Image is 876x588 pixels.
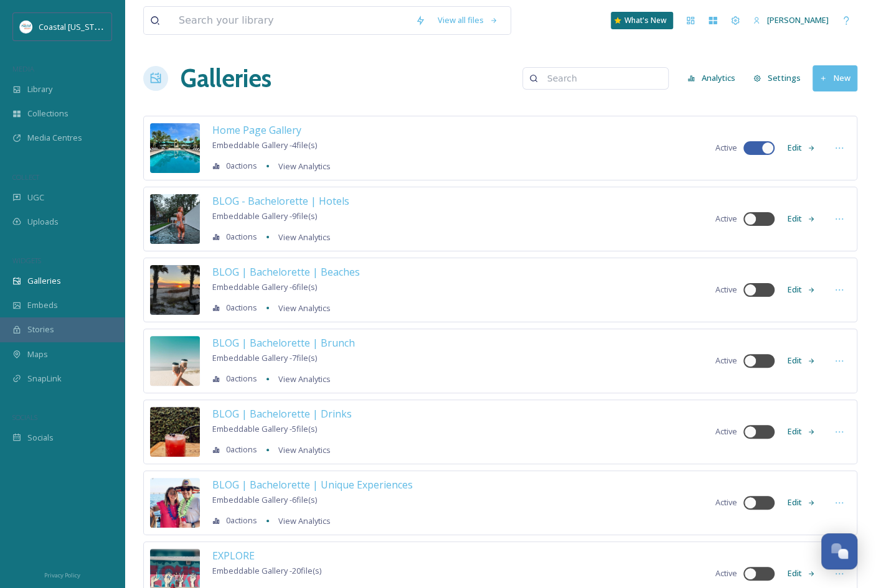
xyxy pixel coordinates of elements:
span: 0 actions [226,373,257,385]
span: 0 actions [226,160,257,172]
img: ece7afba-409d-4423-a7bc-68e9d0f0a8cd.jpg [150,478,200,528]
a: View Analytics [272,442,331,457]
span: Embeddable Gallery - 4 file(s) [212,139,317,151]
a: View Analytics [272,159,331,174]
span: View Analytics [278,444,331,455]
span: Embeddable Gallery - 7 file(s) [212,352,317,363]
span: Collections [27,108,68,119]
span: [PERSON_NAME] [767,14,829,26]
span: MEDIA [12,64,34,73]
a: View Analytics [272,301,331,315]
span: Embeddable Gallery - 5 file(s) [212,423,317,434]
span: SnapLink [27,373,62,385]
span: Privacy Policy [44,571,80,579]
button: Edit [781,278,822,302]
span: Active [715,213,737,225]
span: Media Centres [27,132,82,144]
button: Settings [747,66,806,90]
span: COLLECT [12,172,39,182]
span: View Analytics [278,515,331,526]
span: 0 actions [226,302,257,314]
img: download%20%281%29.jpeg [20,21,32,33]
img: b843576c-f575-4e79-817e-063583bb72a2.jpg [150,194,200,244]
span: BLOG | Bachelorette | Beaches [212,265,360,279]
a: View all files [431,8,504,32]
a: Analytics [681,66,748,90]
span: WIDGETS [12,256,41,265]
img: b3b6e1c2-5353-4809-8de4-c7bc0e3a58bf.jpg [150,336,200,386]
span: 0 actions [226,444,257,455]
input: Search [541,66,662,91]
a: View Analytics [272,513,331,528]
img: 7e88a6b6-d846-4967-937c-e3c87954fe0b.jpg [150,123,200,173]
a: View Analytics [272,371,331,386]
button: Analytics [681,66,742,90]
img: 41d992ae-a091-497b-a93a-9832533f751b.jpg [150,407,200,457]
span: Stories [27,324,54,335]
button: Edit [781,490,822,515]
span: Active [715,567,737,579]
span: BLOG - Bachelorette | Hotels [212,194,349,208]
span: Embeddable Gallery - 6 file(s) [212,494,317,505]
button: Open Chat [821,533,857,569]
a: Galleries [181,60,271,97]
span: Active [715,142,737,154]
span: Active [715,426,737,437]
span: SOCIALS [12,413,37,422]
span: UGC [27,192,44,203]
span: Embeddable Gallery - 6 file(s) [212,281,317,292]
button: Edit [781,207,822,231]
button: New [812,65,857,91]
span: Home Page Gallery [212,123,301,137]
span: View Analytics [278,231,331,243]
span: Embeds [27,299,58,311]
span: 0 actions [226,515,257,526]
button: Edit [781,419,822,444]
span: EXPLORE [212,549,255,562]
span: Embeddable Gallery - 20 file(s) [212,565,321,576]
span: Coastal [US_STATE] [39,21,110,32]
img: f4a69749-b59f-4501-a943-a1e5a6a501e7.jpg [150,265,200,315]
a: [PERSON_NAME] [746,8,835,32]
a: Settings [747,66,812,90]
span: Maps [27,348,48,360]
span: Socials [27,432,54,444]
span: BLOG | Bachelorette | Drinks [212,407,352,421]
span: View Analytics [278,302,331,314]
span: Library [27,83,52,95]
span: View Analytics [278,373,331,385]
span: Galleries [27,275,61,287]
span: Uploads [27,216,59,228]
span: Active [715,497,737,508]
a: Privacy Policy [44,567,80,582]
input: Search your library [172,7,409,34]
a: What's New [611,12,673,29]
span: 0 actions [226,231,257,243]
span: BLOG | Bachelorette | Brunch [212,336,355,350]
button: Edit [781,136,822,160]
span: Embeddable Gallery - 9 file(s) [212,210,317,222]
span: View Analytics [278,161,331,172]
button: Edit [781,561,822,586]
span: Active [715,284,737,296]
span: BLOG | Bachelorette | Unique Experiences [212,478,413,492]
a: View Analytics [272,230,331,245]
span: Active [715,355,737,366]
button: Edit [781,348,822,373]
